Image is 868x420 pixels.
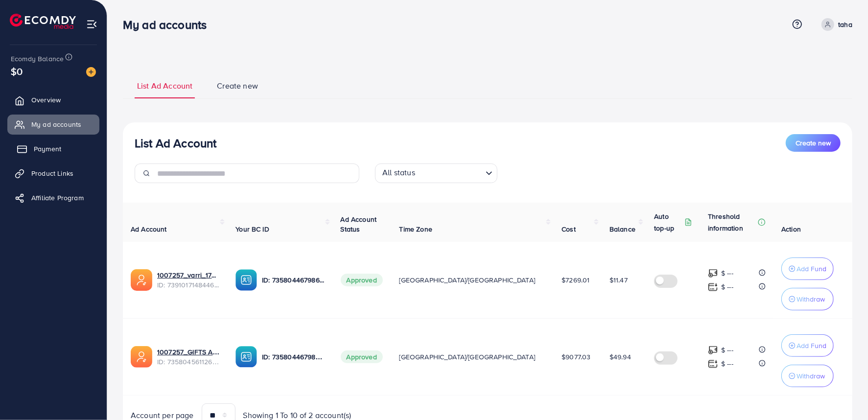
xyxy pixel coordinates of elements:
[781,257,834,280] button: Add Fund
[796,138,831,148] span: Create new
[341,214,377,234] span: Ad Account Status
[157,347,220,357] a: 1007257_GIFTS ADS_1713178508862
[708,359,718,369] img: top-up amount
[797,370,825,382] p: Withdraw
[399,352,536,362] span: [GEOGRAPHIC_DATA]/[GEOGRAPHIC_DATA]
[10,14,76,29] img: logo
[137,80,192,92] span: List Ad Account
[562,275,589,285] span: $7269.01
[721,267,733,279] p: $ ---
[157,270,220,280] a: 1007257_varri_1720855285387
[781,365,834,387] button: Withdraw
[157,347,220,367] div: <span class='underline'>1007257_GIFTS ADS_1713178508862</span></br>7358045611263918081
[708,268,718,279] img: top-up amount
[399,224,432,234] span: Time Zone
[31,193,84,203] span: Affiliate Program
[235,346,257,368] img: ic-ba-acc.ded83a64.svg
[708,282,718,292] img: top-up amount
[375,163,497,183] div: Search for option
[341,274,383,286] span: Approved
[7,163,99,183] a: Product Links
[781,288,834,310] button: Withdraw
[123,18,214,32] h3: My ad accounts
[818,18,852,31] a: taha
[217,80,258,92] span: Create new
[797,340,826,351] p: Add Fund
[31,168,73,178] span: Product Links
[826,376,861,413] iframe: Chat
[235,269,257,291] img: ic-ba-acc.ded83a64.svg
[838,19,852,30] p: taha
[721,344,733,356] p: $ ---
[341,350,383,363] span: Approved
[781,224,801,234] span: Action
[135,136,216,150] h3: List Ad Account
[610,224,635,234] span: Balance
[562,352,590,362] span: $9077.03
[797,263,826,275] p: Add Fund
[131,224,167,234] span: Ad Account
[262,274,325,286] p: ID: 7358044679864254480
[7,188,99,208] a: Affiliate Program
[31,119,81,129] span: My ad accounts
[708,345,718,355] img: top-up amount
[157,270,220,290] div: <span class='underline'>1007257_varri_1720855285387</span></br>7391017148446998544
[797,293,825,305] p: Withdraw
[86,19,97,30] img: menu
[11,64,23,78] span: $0
[11,54,64,64] span: Ecomdy Balance
[786,134,841,152] button: Create new
[721,281,733,293] p: $ ---
[562,224,576,234] span: Cost
[418,165,482,181] input: Search for option
[31,95,61,105] span: Overview
[157,280,220,290] span: ID: 7391017148446998544
[708,210,756,234] p: Threshold information
[235,224,269,234] span: Your BC ID
[131,269,152,291] img: ic-ads-acc.e4c84228.svg
[399,275,536,285] span: [GEOGRAPHIC_DATA]/[GEOGRAPHIC_DATA]
[34,144,61,154] span: Payment
[262,351,325,363] p: ID: 7358044679864254480
[7,90,99,110] a: Overview
[7,115,99,134] a: My ad accounts
[86,67,96,77] img: image
[380,165,417,181] span: All status
[157,357,220,367] span: ID: 7358045611263918081
[781,334,834,357] button: Add Fund
[654,210,682,234] p: Auto top-up
[610,352,631,362] span: $49.94
[131,346,152,368] img: ic-ads-acc.e4c84228.svg
[610,275,628,285] span: $11.47
[7,139,99,159] a: Payment
[721,358,733,370] p: $ ---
